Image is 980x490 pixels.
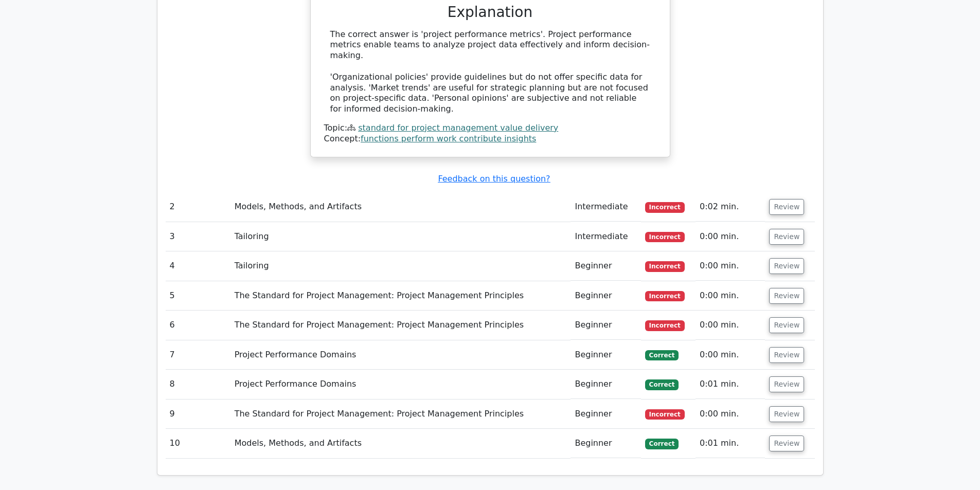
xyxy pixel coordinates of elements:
[769,258,804,274] button: Review
[166,251,230,281] td: 4
[330,29,650,115] div: The correct answer is 'project performance metrics'. Project performance metrics enable teams to ...
[769,229,804,245] button: Review
[166,222,230,251] td: 3
[696,311,765,340] td: 0:00 min.
[696,340,765,370] td: 0:00 min.
[645,232,685,242] span: Incorrect
[571,281,640,311] td: Beginner
[230,281,571,311] td: The Standard for Project Management: Project Management Principles
[769,288,804,304] button: Review
[571,340,640,370] td: Beginner
[230,429,571,458] td: Models, Methods, and Artifacts
[769,347,804,363] button: Review
[696,370,765,399] td: 0:01 min.
[166,281,230,311] td: 5
[645,291,685,301] span: Incorrect
[645,409,685,420] span: Incorrect
[571,311,640,340] td: Beginner
[645,379,679,390] span: Correct
[571,400,640,429] td: Beginner
[696,192,765,222] td: 0:02 min.
[230,340,571,370] td: Project Performance Domains
[696,251,765,281] td: 0:00 min.
[324,134,656,144] div: Concept:
[696,281,765,311] td: 0:00 min.
[696,400,765,429] td: 0:00 min.
[230,222,571,251] td: Tailoring
[571,429,640,458] td: Beginner
[769,376,804,392] button: Review
[696,429,765,458] td: 0:01 min.
[769,317,804,333] button: Review
[645,202,685,212] span: Incorrect
[230,311,571,340] td: The Standard for Project Management: Project Management Principles
[166,370,230,399] td: 8
[645,320,685,331] span: Incorrect
[571,251,640,281] td: Beginner
[166,429,230,458] td: 10
[166,340,230,370] td: 7
[166,400,230,429] td: 9
[230,370,571,399] td: Project Performance Domains
[645,439,679,449] span: Correct
[230,400,571,429] td: The Standard for Project Management: Project Management Principles
[571,222,640,251] td: Intermediate
[571,192,640,222] td: Intermediate
[358,123,558,133] a: standard for project management value delivery
[696,222,765,251] td: 0:00 min.
[769,435,804,451] button: Review
[361,134,536,143] a: functions perform work contribute insights
[645,350,679,360] span: Correct
[438,174,550,184] a: Feedback on this question?
[769,199,804,215] button: Review
[330,4,650,21] h3: Explanation
[230,251,571,281] td: Tailoring
[166,192,230,222] td: 2
[571,370,640,399] td: Beginner
[166,311,230,340] td: 6
[230,192,571,222] td: Models, Methods, and Artifacts
[769,406,804,422] button: Review
[645,261,685,271] span: Incorrect
[324,123,656,134] div: Topic:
